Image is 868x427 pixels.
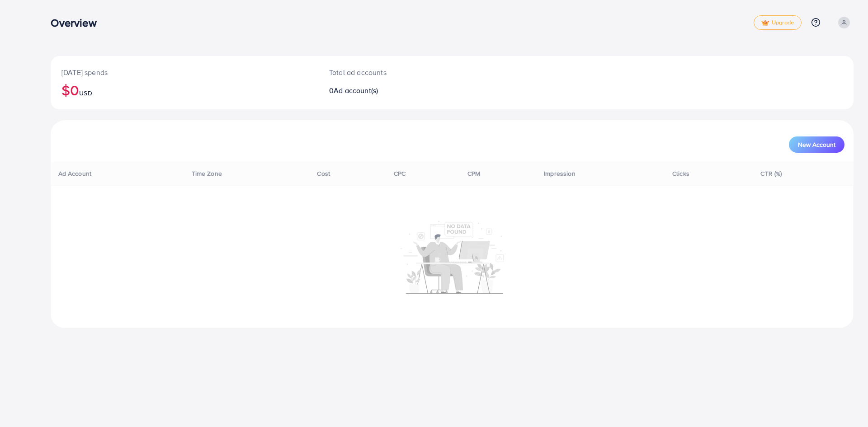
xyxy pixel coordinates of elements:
h2: 0 [329,86,508,95]
span: New Account [798,141,835,148]
h2: $0 [61,81,307,99]
span: Ad account(s) [334,85,378,95]
img: tick [761,20,769,26]
a: tickUpgrade [754,15,802,30]
p: [DATE] spends [61,67,307,78]
button: New Account [789,136,844,153]
span: USD [79,89,92,98]
p: Total ad accounts [329,67,508,78]
span: Upgrade [761,19,794,26]
h3: Overview [51,16,104,29]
